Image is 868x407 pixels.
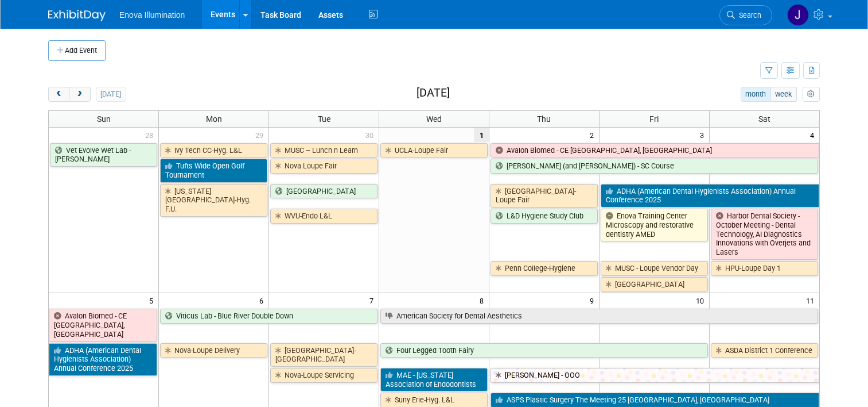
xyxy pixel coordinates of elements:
[160,143,267,158] a: Ivy Tech CC-Hyg. L&L
[380,143,488,158] a: UCLA-Loupe Fair
[649,114,659,124] span: Fri
[380,343,708,358] a: Four Legged Tooth Fairy
[270,343,377,367] a: [GEOGRAPHIC_DATA]-[GEOGRAPHIC_DATA]
[368,293,379,308] span: 7
[49,343,157,376] a: ADHA (American Dental Hygienists Association) Annual Conference 2025
[380,368,488,391] a: MAE - [US_STATE] Association of Endodontists
[741,87,771,102] button: month
[364,128,379,142] span: 30
[97,114,111,124] span: Sun
[426,114,442,124] span: Wed
[270,184,377,199] a: [GEOGRAPHIC_DATA]
[537,114,551,124] span: Thu
[601,184,819,208] a: ADHA (American Dental Hygienists Association) Annual Conference 2025
[206,114,222,124] span: Mon
[803,87,820,102] button: myCustomButton
[270,159,377,174] a: Nova Loupe Fair
[601,261,708,276] a: MUSC - Loupe Vendor Day
[491,209,598,224] a: L&D Hygiene Study Club
[699,128,709,142] span: 3
[719,5,772,25] a: Search
[589,128,599,142] span: 2
[96,87,126,102] button: [DATE]
[160,309,377,324] a: Viticus Lab - Blue River Double Down
[69,87,90,102] button: next
[148,293,158,308] span: 5
[491,184,598,208] a: [GEOGRAPHIC_DATA]-Loupe Fair
[601,277,708,292] a: [GEOGRAPHIC_DATA]
[695,293,709,308] span: 10
[770,87,797,102] button: week
[119,10,185,20] span: Enova Illumination
[787,4,809,26] img: Janelle Tlusty
[270,143,377,158] a: MUSC – Lunch n Learn
[478,293,489,308] span: 8
[417,87,450,99] h2: [DATE]
[491,143,819,158] a: Avalon Biomed - CE [GEOGRAPHIC_DATA], [GEOGRAPHIC_DATA]
[48,10,106,21] img: ExhibitDay
[318,114,330,124] span: Tue
[50,143,157,167] a: Vet Evolve Wet Lab - [PERSON_NAME]
[160,184,267,217] a: [US_STATE][GEOGRAPHIC_DATA]-Hyg. F.U.
[807,91,815,98] i: Personalize Calendar
[380,309,818,324] a: American Society for Dental Aesthetics
[491,261,598,276] a: Penn College-Hygiene
[48,40,106,61] button: Add Event
[711,209,818,260] a: Harbor Dental Society - October Meeting - Dental Technology, AI Diagnostics Innovations with Over...
[270,368,377,383] a: Nova-Loupe Servicing
[601,209,708,241] a: Enova Training Center Microscopy and restorative dentistry AMED
[160,343,267,358] a: Nova-Loupe Delivery
[711,261,818,276] a: HPU-Loupe Day 1
[474,128,489,142] span: 1
[49,309,157,341] a: Avalon Biomed - CE [GEOGRAPHIC_DATA], [GEOGRAPHIC_DATA]
[758,114,770,124] span: Sat
[160,159,267,182] a: Tufts Wide Open Golf Tournament
[711,343,818,358] a: ASDA District 1 Conference
[144,128,158,142] span: 28
[48,87,69,102] button: prev
[258,293,268,308] span: 6
[809,128,819,142] span: 4
[735,11,761,20] span: Search
[805,293,819,308] span: 11
[491,159,818,174] a: [PERSON_NAME] (and [PERSON_NAME]) - SC Course
[254,128,268,142] span: 29
[589,293,599,308] span: 9
[270,209,377,224] a: WVU-Endo L&L
[491,368,819,383] a: [PERSON_NAME] - OOO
